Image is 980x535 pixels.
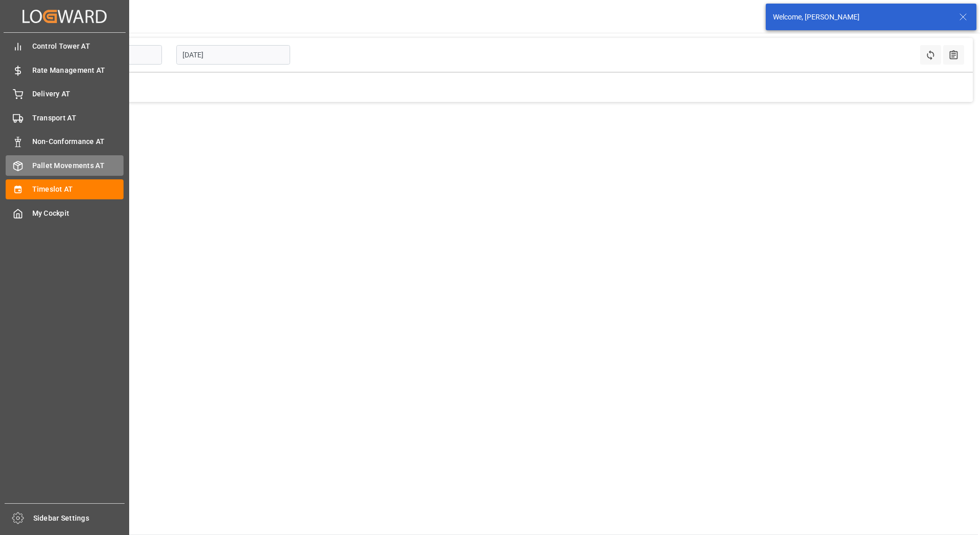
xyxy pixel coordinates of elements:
[6,155,124,175] a: Pallet Movements AT
[32,184,124,195] span: Timeslot AT
[33,513,125,524] span: Sidebar Settings
[32,113,124,124] span: Transport AT
[6,60,124,80] a: Rate Management AT
[6,203,124,223] a: My Cockpit
[176,45,290,65] input: DD-MM-YYYY
[6,132,124,152] a: Non-Conformance AT
[773,12,949,23] div: Welcome, [PERSON_NAME]
[32,89,124,99] span: Delivery AT
[32,65,124,76] span: Rate Management AT
[6,84,124,104] a: Delivery AT
[6,179,124,199] a: Timeslot AT
[6,108,124,128] a: Transport AT
[32,160,124,171] span: Pallet Movements AT
[32,136,124,147] span: Non-Conformance AT
[32,41,124,52] span: Control Tower AT
[32,208,124,219] span: My Cockpit
[6,36,124,56] a: Control Tower AT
